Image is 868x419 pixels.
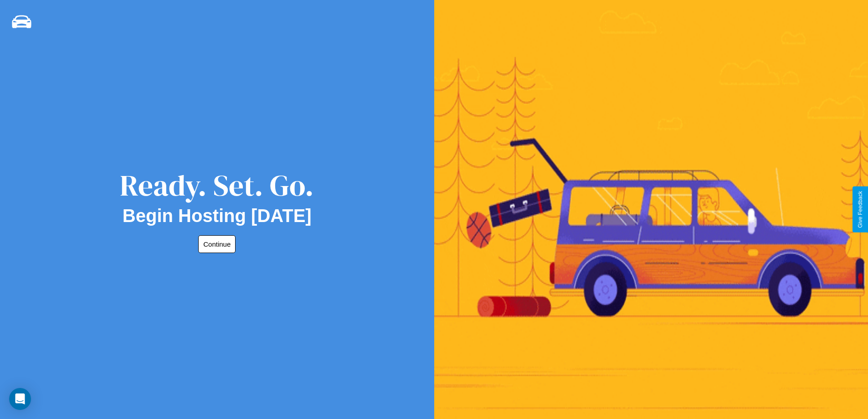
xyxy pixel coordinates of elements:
[120,165,314,206] div: Ready. Set. Go.
[9,388,31,410] div: Open Intercom Messenger
[857,191,863,228] div: Give Feedback
[198,235,236,253] button: Continue
[123,206,312,226] h2: Begin Hosting [DATE]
